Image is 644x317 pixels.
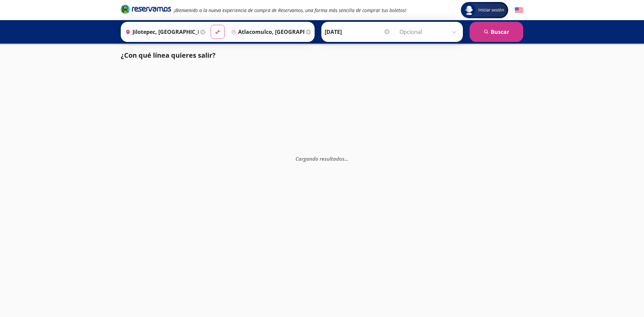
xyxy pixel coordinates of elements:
span: . [346,155,347,162]
span: Iniciar sesión [476,7,507,13]
i: Brand Logo [121,4,171,14]
em: ¡Bienvenido a la nueva experiencia de compra de Reservamos, una forma más sencilla de comprar tus... [174,7,406,13]
span: . [344,155,346,162]
p: ¿Con qué línea quieres salir? [121,50,216,60]
span: . [347,155,348,162]
input: Opcional [399,23,460,40]
input: Elegir Fecha [325,23,390,40]
button: English [515,6,523,14]
em: Cargando resultados [296,155,348,162]
input: Buscar Destino [228,23,304,40]
a: Brand Logo [121,4,171,16]
input: Buscar Origen [123,23,199,40]
button: Buscar [470,22,523,42]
